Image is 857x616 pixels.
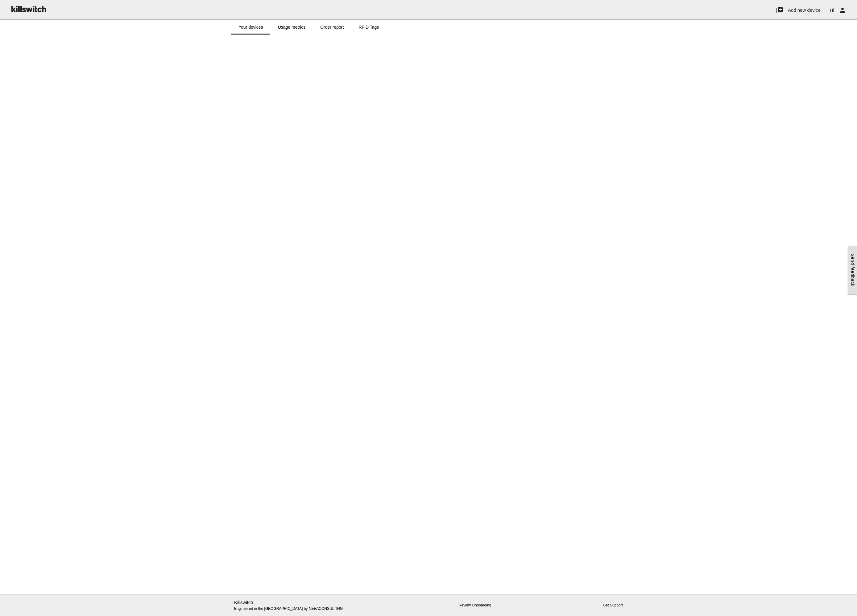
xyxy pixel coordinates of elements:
[9,0,48,18] img: ks-logo-black-160-b.png
[234,600,253,605] a: Killswitch
[848,246,857,294] a: Send feedback
[351,20,386,35] a: RFID Tags
[788,7,821,13] span: Add new device
[313,20,351,35] a: Order report
[234,599,360,612] p: Engineered in the [GEOGRAPHIC_DATA] by NEEACONSULTING
[271,20,313,35] a: Usage metrics
[459,603,491,607] a: Review Onboarding
[830,7,834,13] span: Hi
[231,20,271,35] a: Your devices
[776,0,783,20] i: add_to_photos
[603,603,623,607] a: Get Support
[839,0,846,20] i: person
